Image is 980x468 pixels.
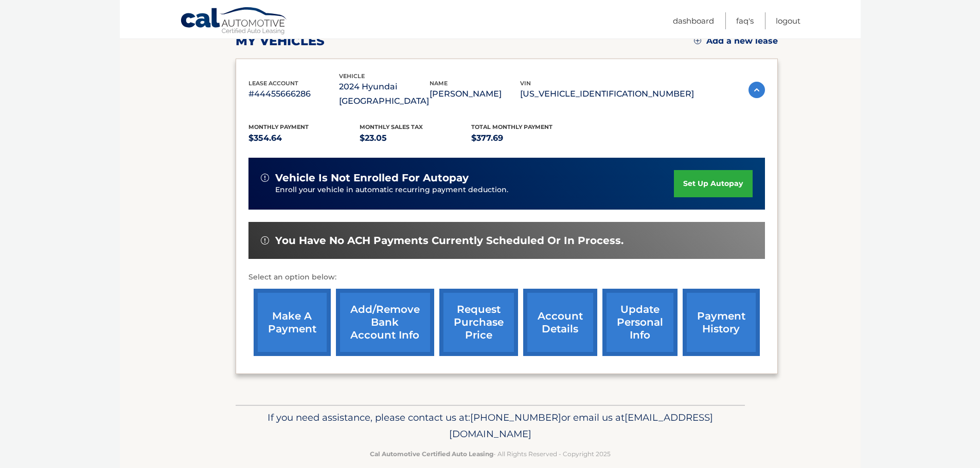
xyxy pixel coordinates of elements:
[339,80,430,108] p: 2024 Hyundai [GEOGRAPHIC_DATA]
[360,131,471,145] p: $23.05
[248,131,360,145] p: $354.64
[449,411,713,440] span: [EMAIL_ADDRESS][DOMAIN_NAME]
[430,80,448,87] span: name
[248,271,765,284] p: Select an option below:
[275,184,674,196] p: Enroll your vehicle in automatic recurring payment deduction.
[430,87,520,101] p: [PERSON_NAME]
[471,123,553,130] span: Total Monthly Payment
[360,123,423,130] span: Monthly sales Tax
[242,448,738,459] p: - All Rights Reserved - Copyright 2025
[248,80,298,87] span: lease account
[336,289,434,356] a: Add/Remove bank account info
[439,289,518,356] a: request purchase price
[470,411,561,423] span: [PHONE_NUMBER]
[370,450,493,458] strong: Cal Automotive Certified Auto Leasing
[275,234,623,247] span: You have no ACH payments currently scheduled or in process.
[261,174,269,182] img: alert-white.svg
[275,172,469,184] span: vehicle is not enrolled for autopay
[242,409,738,442] p: If you need assistance, please contact us at: or email us at
[673,12,714,29] a: Dashboard
[683,289,760,356] a: payment history
[520,87,694,101] p: [US_VEHICLE_IDENTIFICATION_NUMBER]
[339,72,365,80] span: vehicle
[248,123,309,130] span: Monthly Payment
[776,12,800,29] a: Logout
[602,289,678,356] a: update personal info
[261,236,269,245] img: alert-white.svg
[180,7,288,36] a: Cal Automotive
[749,82,765,98] img: accordion-active.svg
[520,80,531,87] span: vin
[694,36,778,46] a: Add a new lease
[674,170,752,197] a: set up autopay
[236,33,325,49] h2: my vehicles
[248,87,339,101] p: #44455666286
[471,131,583,145] p: $377.69
[523,289,597,356] a: account details
[736,12,754,29] a: FAQ's
[254,289,331,356] a: make a payment
[694,37,701,44] img: add.svg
